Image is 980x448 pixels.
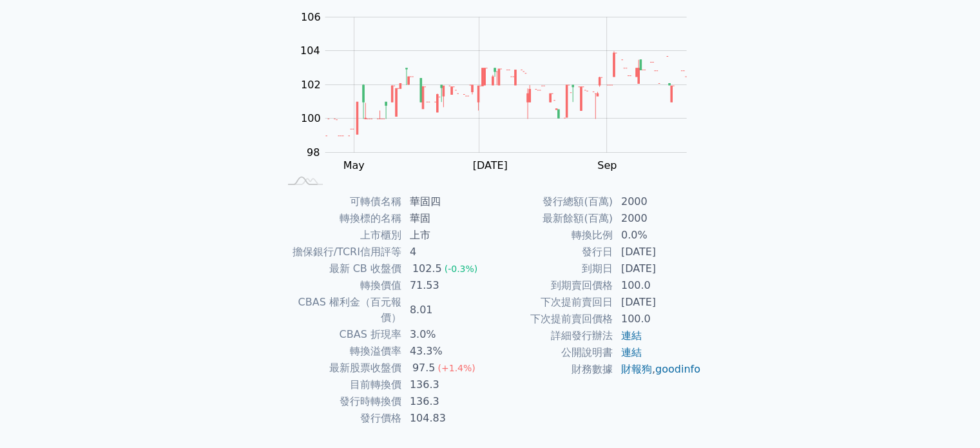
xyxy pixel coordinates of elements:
[613,193,702,210] td: 2000
[402,343,490,360] td: 43.3%
[279,193,402,210] td: 可轉債名稱
[279,260,402,277] td: 最新 CB 收盤價
[279,210,402,227] td: 轉換標的名稱
[279,343,402,360] td: 轉換溢價率
[402,227,490,244] td: 上市
[472,159,507,171] tspan: [DATE]
[490,260,613,277] td: 到期日
[490,344,613,361] td: 公開說明書
[402,294,490,326] td: 8.01
[279,410,402,427] td: 發行價格
[279,360,402,376] td: 最新股票收盤價
[621,346,642,358] a: 連結
[613,311,702,327] td: 100.0
[307,146,320,159] tspan: 98
[613,260,702,277] td: [DATE]
[490,210,613,227] td: 最新餘額(百萬)
[613,294,702,311] td: [DATE]
[490,294,613,311] td: 下次提前賣回日
[343,159,365,171] tspan: May
[402,244,490,260] td: 4
[301,11,321,23] tspan: 106
[279,393,402,410] td: 發行時轉換價
[490,361,613,378] td: 財務數據
[325,52,686,136] g: Series
[613,361,702,378] td: ,
[279,227,402,244] td: 上市櫃別
[613,227,702,244] td: 0.0%
[490,311,613,327] td: 下次提前賣回價格
[279,326,402,343] td: CBAS 折現率
[621,363,652,375] a: 財報狗
[402,277,490,294] td: 71.53
[916,386,980,448] div: 聊天小工具
[490,277,613,294] td: 到期賣回價格
[655,363,700,375] a: goodinfo
[597,159,617,171] tspan: Sep
[437,363,475,373] span: (+1.4%)
[402,410,490,427] td: 104.83
[613,277,702,294] td: 100.0
[490,193,613,210] td: 發行總額(百萬)
[293,11,706,171] g: Chart
[410,261,445,277] div: 102.5
[490,327,613,344] td: 詳細發行辦法
[402,193,490,210] td: 華固四
[279,294,402,326] td: CBAS 權利金（百元報價）
[613,210,702,227] td: 2000
[301,79,321,91] tspan: 102
[621,329,642,342] a: 連結
[279,244,402,260] td: 擔保銀行/TCRI信用評等
[279,376,402,393] td: 目前轉換價
[300,44,320,57] tspan: 104
[402,376,490,393] td: 136.3
[279,277,402,294] td: 轉換價值
[916,386,980,448] iframe: Chat Widget
[402,210,490,227] td: 華固
[613,244,702,260] td: [DATE]
[301,112,321,124] tspan: 100
[490,244,613,260] td: 發行日
[410,360,438,376] div: 97.5
[402,393,490,410] td: 136.3
[445,264,478,274] span: (-0.3%)
[490,227,613,244] td: 轉換比例
[402,326,490,343] td: 3.0%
